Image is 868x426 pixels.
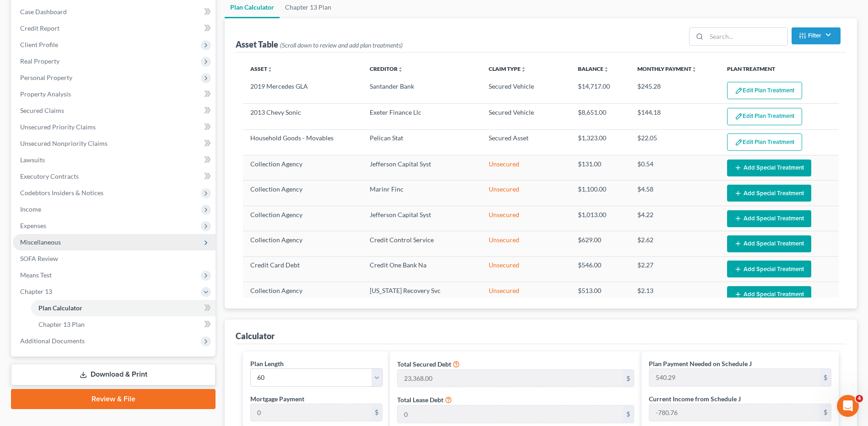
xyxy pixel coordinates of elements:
td: Secured Asset [481,129,571,155]
a: Lawsuits [13,152,216,168]
input: Search... [706,28,787,45]
span: Personal Property [20,74,72,81]
td: $245.28 [630,78,719,104]
td: Unsecured [481,231,571,256]
a: Review & File [11,389,216,409]
i: unfold_more [398,67,403,72]
td: Jefferson Capital Syst [362,155,481,181]
button: Edit Plan Treatment [727,133,802,151]
td: Secured Vehicle [481,78,571,104]
button: Add Special Treatment [727,210,811,227]
input: 0.00 [251,404,371,421]
span: Plan Calculator [38,304,82,312]
a: Unsecured Priority Claims [13,119,216,135]
div: $ [820,369,831,386]
i: unfold_more [267,67,273,72]
td: Household Goods - Movables [243,129,362,155]
input: 0.00 [649,404,820,421]
td: $546.00 [571,256,630,282]
a: Plan Calculator [31,300,216,316]
td: Pelican Stat [362,129,481,155]
div: Calculator [236,330,275,341]
a: Balanceunfold_more [578,65,609,72]
td: Collection Agency [243,206,362,231]
td: $2.62 [630,231,719,256]
label: Plan Payment Needed on Schedule J [649,359,752,368]
label: Plan Length [250,359,284,368]
label: Current Income from Schedule J [649,394,741,404]
td: $4.22 [630,206,719,231]
td: Collection Agency [243,181,362,206]
td: [US_STATE] Recovery Svc [362,282,481,307]
span: Credit Report [20,24,59,32]
td: 2019 Mercedes GLA [243,78,362,104]
td: $4.58 [630,181,719,206]
td: Collection Agency [243,282,362,307]
label: Total Lease Debt [397,395,443,405]
td: Credit Card Debt [243,256,362,282]
td: Unsecured [481,206,571,231]
button: Add Special Treatment [727,286,811,303]
td: Unsecured [481,256,571,282]
a: Assetunfold_more [250,65,273,72]
img: edit-pencil-c1479a1de80d8dea1e2430c2f745a3c6a07e9d7aa2eeffe225670001d78357a8.svg [735,112,743,120]
label: Total Secured Debt [397,359,451,369]
div: $ [820,404,831,421]
span: Income [20,205,41,213]
button: Filter [792,27,841,44]
i: unfold_more [604,67,609,72]
td: 2013 Chevy Sonic [243,104,362,129]
a: SOFA Review [13,250,216,267]
span: Chapter 13 [20,288,52,295]
div: $ [371,404,382,421]
span: Lawsuits [20,156,45,164]
span: 4 [856,395,863,402]
td: Unsecured [481,155,571,181]
a: Executory Contracts [13,168,216,185]
td: $513.00 [571,282,630,307]
a: Secured Claims [13,102,216,119]
input: 0.00 [398,370,623,387]
input: 0.00 [398,405,623,423]
td: $22.05 [630,129,719,155]
a: Chapter 13 Plan [31,316,216,333]
td: Collection Agency [243,231,362,256]
td: $144.18 [630,104,719,129]
td: $1,100.00 [571,181,630,206]
button: Add Special Treatment [727,160,811,176]
td: $2.13 [630,282,719,307]
a: Unsecured Nonpriority Claims [13,135,216,152]
a: Credit Report [13,20,216,37]
button: Add Special Treatment [727,235,811,252]
span: Miscellaneous [20,238,61,246]
td: Credit Control Service [362,231,481,256]
span: SOFA Review [20,255,58,262]
a: Case Dashboard [13,4,216,20]
span: Real Property [20,57,59,65]
td: $1,323.00 [571,129,630,155]
th: Plan Treatment [720,60,839,78]
div: Asset Table [236,39,403,50]
td: Marinr Finc [362,181,481,206]
label: Mortgage Payment [250,394,304,404]
button: Edit Plan Treatment [727,82,802,99]
td: $2.27 [630,256,719,282]
span: Expenses [20,222,46,229]
td: $8,651.00 [571,104,630,129]
td: Santander Bank [362,78,481,104]
td: $14,717.00 [571,78,630,104]
td: $0.54 [630,155,719,181]
td: Unsecured [481,181,571,206]
div: $ [623,370,634,387]
span: Case Dashboard [20,8,67,16]
td: Unsecured [481,282,571,307]
span: Property Analysis [20,90,71,98]
input: 0.00 [649,369,820,386]
span: Means Test [20,271,52,279]
span: Additional Documents [20,337,85,345]
i: unfold_more [521,67,526,72]
span: Executory Contracts [20,172,79,180]
span: Client Profile [20,41,58,48]
button: Add Special Treatment [727,261,811,277]
iframe: Intercom live chat [837,395,859,417]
